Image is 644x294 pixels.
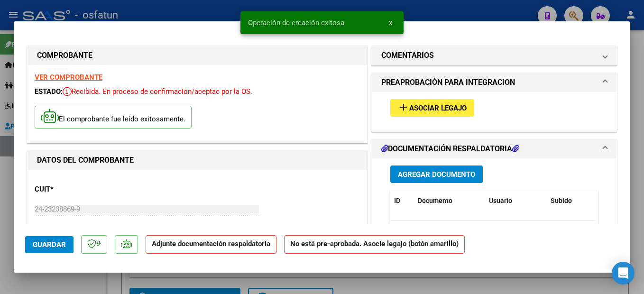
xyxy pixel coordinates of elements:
div: Open Intercom Messenger [612,262,635,285]
mat-expansion-panel-header: COMENTARIOS [372,46,616,65]
h1: COMENTARIOS [381,50,434,61]
strong: COMPROBANTE [37,51,92,60]
datatable-header-cell: ID [390,191,414,211]
span: Recibida. En proceso de confirmacion/aceptac por la OS. [63,87,252,96]
span: Guardar [33,240,66,249]
span: Operación de creación exitosa [248,18,344,28]
span: Usuario [489,197,512,204]
span: Documento [418,197,452,204]
span: Agregar Documento [398,170,475,179]
div: PREAPROBACIÓN PARA INTEGRACION [372,92,616,131]
span: Subido [551,197,572,204]
h1: DOCUMENTACIÓN RESPALDATORIA [381,143,519,155]
p: CUIT [35,184,132,195]
span: x [389,18,392,27]
datatable-header-cell: Usuario [485,191,547,211]
div: No data to display [390,221,595,245]
mat-icon: add [398,101,409,113]
p: El comprobante fue leído exitosamente. [35,106,192,129]
mat-expansion-panel-header: DOCUMENTACIÓN RESPALDATORIA [372,139,616,158]
button: Agregar Documento [390,165,483,183]
button: x [381,14,400,31]
button: Guardar [25,236,74,253]
a: VER COMPROBANTE [35,73,102,82]
span: ESTADO: [35,87,63,96]
strong: DATOS DEL COMPROBANTE [37,156,134,165]
datatable-header-cell: Documento [414,191,485,211]
mat-expansion-panel-header: PREAPROBACIÓN PARA INTEGRACION [372,73,616,92]
datatable-header-cell: Subido [547,191,594,211]
strong: Adjunte documentación respaldatoria [152,239,270,248]
button: Asociar Legajo [390,99,474,117]
span: Asociar Legajo [409,104,467,112]
h1: PREAPROBACIÓN PARA INTEGRACION [381,77,515,88]
span: ID [394,197,400,204]
datatable-header-cell: Acción [594,191,642,211]
strong: No está pre-aprobada. Asocie legajo (botón amarillo) [284,235,465,254]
